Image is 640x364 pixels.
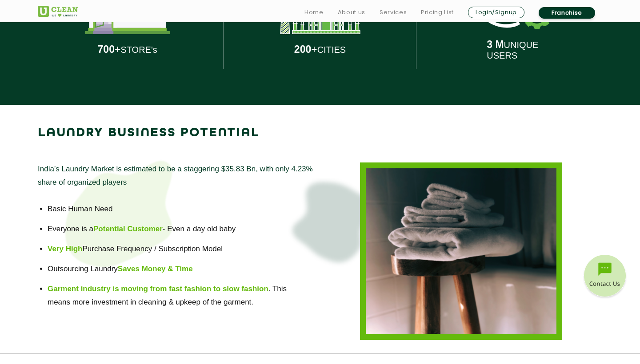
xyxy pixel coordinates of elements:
p: UNIQUE USERS [487,39,538,61]
a: Home [304,7,324,18]
b: Garment industry is moving from fast fashion to slow fashion [48,285,268,293]
a: About us [338,7,365,18]
span: + [98,44,121,55]
p: CITIES [294,44,346,55]
img: UClean Laundry and Dry Cleaning [38,6,78,17]
img: laundry-business [360,162,562,340]
b: Saves Money & Time [118,265,193,273]
img: contact-btn [583,255,627,299]
p: LAUNDRY BUSINESS POTENTIAL [38,123,260,144]
li: Everyone is a - Even a day old baby [48,222,310,236]
a: Franchise [539,7,595,19]
span: + [294,44,317,55]
p: STORE's [98,44,157,55]
li: Basic Human Need [48,202,310,216]
b: 3 M [487,39,504,50]
b: 700 [98,44,115,55]
li: . This means more investment in cleaning & upkeep of the garment. [48,282,310,309]
a: Services [380,7,407,18]
li: Outsourcing Laundry [48,262,310,276]
p: India’s Laundry Market is estimated to be a staggering $35.83 Bn, with only 4.23% share of organi... [38,162,320,189]
li: Purchase Frequency / Subscription Model [48,242,310,256]
b: Very High [48,245,82,253]
b: 200 [294,44,311,55]
a: Login/Signup [468,7,524,18]
b: Potential Customer [93,225,163,233]
a: Pricing List [421,7,454,18]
